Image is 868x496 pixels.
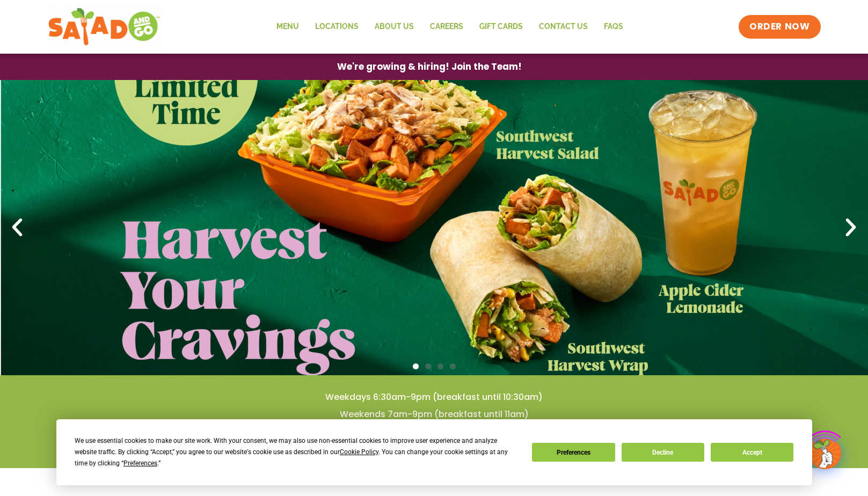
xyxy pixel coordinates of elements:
[422,14,471,39] a: Careers
[268,14,307,39] a: Menu
[471,14,531,39] a: GIFT CARDS
[749,20,809,33] span: ORDER NOW
[839,216,863,239] div: Next slide
[56,419,812,485] div: Cookie Consent Prompt
[531,14,596,39] a: Contact Us
[75,435,519,469] div: We use essential cookies to make our site work. With your consent, we may also use non-essential ...
[367,14,422,39] a: About Us
[5,216,29,239] div: Previous slide
[622,443,704,462] button: Decline
[337,62,522,71] span: We're growing & hiring! Join the Team!
[123,459,157,467] span: Preferences
[413,363,419,369] span: Go to slide 1
[307,14,367,39] a: Locations
[450,363,456,369] span: Go to slide 4
[321,54,538,79] a: We're growing & hiring! Join the Team!
[21,391,847,403] h4: Weekdays 6:30am-9pm (breakfast until 10:30am)
[48,5,161,48] img: new-SAG-logo-768×292
[739,15,820,39] a: ORDER NOW
[596,14,631,39] a: FAQs
[437,363,443,369] span: Go to slide 3
[711,443,793,462] button: Accept
[532,443,615,462] button: Preferences
[425,363,431,369] span: Go to slide 2
[340,448,378,456] span: Cookie Policy
[21,409,847,420] h4: Weekends 7am-9pm (breakfast until 11am)
[268,14,631,39] nav: Menu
